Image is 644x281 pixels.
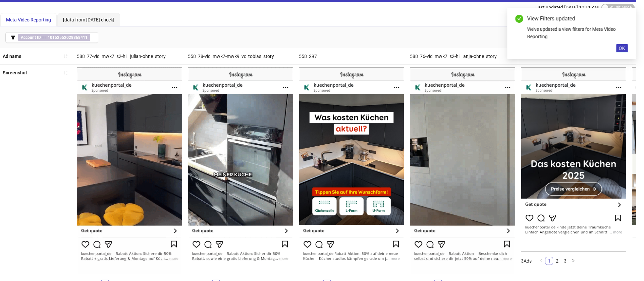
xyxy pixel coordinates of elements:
span: OK [619,46,625,51]
button: OK [616,44,628,52]
div: View Filters updated [527,15,628,23]
a: Close [621,15,628,22]
div: We've updated a view filters for Meta Video Reporting [527,25,628,40]
span: check-circle [515,15,523,23]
